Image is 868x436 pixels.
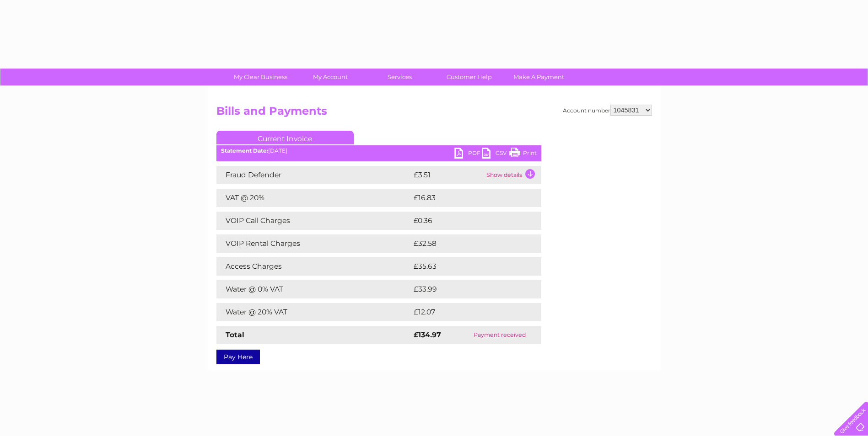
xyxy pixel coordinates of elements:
[216,303,411,321] td: Water @ 20% VAT
[411,189,522,207] td: £16.83
[563,105,652,116] div: Account number
[431,69,507,85] a: Customer Help
[411,303,522,321] td: £12.07
[411,257,523,276] td: £35.63
[216,212,411,230] td: VOIP Call Charges
[216,257,411,276] td: Access Charges
[411,234,523,253] td: £32.58
[411,166,484,184] td: £3.51
[223,69,298,85] a: My Clear Business
[501,69,577,85] a: Make A Payment
[216,280,411,298] td: Water @ 0% VAT
[411,212,520,230] td: £0.36
[216,189,411,207] td: VAT @ 20%
[221,147,268,154] b: Statement Date:
[216,105,652,122] h2: Bills and Payments
[216,148,541,154] div: [DATE]
[484,166,541,184] td: Show details
[414,330,441,339] strong: £134.97
[216,166,411,184] td: Fraud Defender
[216,234,411,253] td: VOIP Rental Charges
[292,69,368,85] a: My Account
[411,280,523,298] td: £33.99
[216,131,354,144] a: Current Invoice
[482,148,509,161] a: CSV
[509,148,537,161] a: Print
[454,148,482,161] a: PDF
[226,330,244,339] strong: Total
[458,326,541,344] td: Payment received
[216,350,260,364] a: Pay Here
[362,69,437,85] a: Services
